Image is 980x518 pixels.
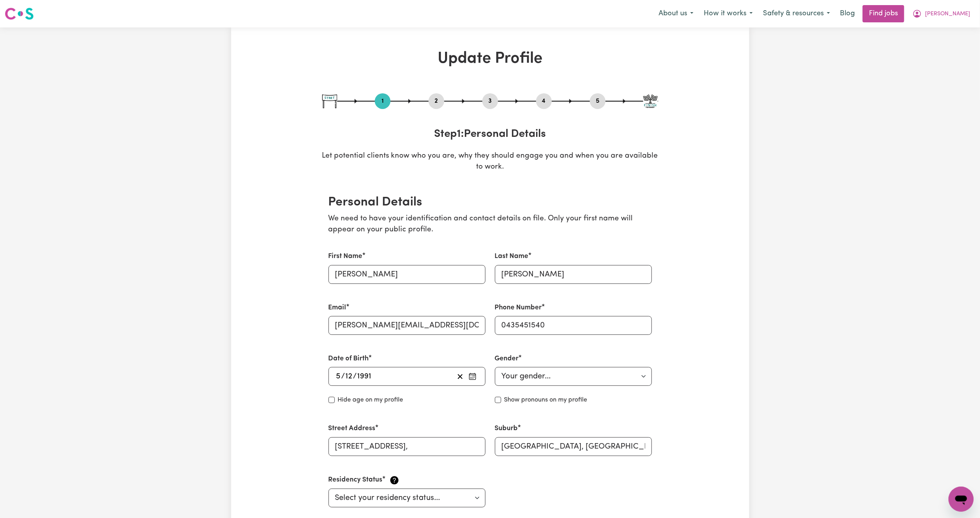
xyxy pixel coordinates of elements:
[322,128,658,141] h3: Step 1 : Personal Details
[328,213,652,236] p: We need to have your identification and contact details on file. Only your first name will appear...
[375,96,391,106] button: Go to step 1
[429,96,444,106] button: Go to step 2
[353,372,357,381] span: /
[590,96,606,106] button: Go to step 5
[925,10,970,18] span: [PERSON_NAME]
[328,303,347,313] label: Email
[328,423,376,434] label: Street Address
[336,371,341,382] input: --
[863,5,904,22] a: Find jobs
[758,5,835,22] button: Safety & resources
[328,475,383,485] label: Residency Status
[653,5,699,22] button: About us
[338,395,403,405] label: Hide age on my profile
[482,96,498,106] button: Go to step 3
[907,5,975,22] button: My Account
[322,151,658,173] p: Let potential clients know who you are, why they should engage you and when you are available to ...
[495,423,518,434] label: Suburb
[5,7,34,21] img: Careseekers logo
[345,371,353,382] input: --
[536,96,552,106] button: Go to step 4
[495,303,542,313] label: Phone Number
[495,251,529,262] label: Last Name
[835,5,860,22] a: Blog
[328,251,363,262] label: First Name
[699,5,758,22] button: How it works
[495,354,519,364] label: Gender
[504,395,588,405] label: Show pronouns on my profile
[322,49,658,68] h1: Update Profile
[328,195,652,210] h2: Personal Details
[328,354,369,364] label: Date of Birth
[495,437,652,456] input: e.g. North Bondi, New South Wales
[357,371,372,382] input: ----
[341,372,345,381] span: /
[5,5,34,23] a: Careseekers logo
[949,487,974,512] iframe: Button to launch messaging window, conversation in progress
